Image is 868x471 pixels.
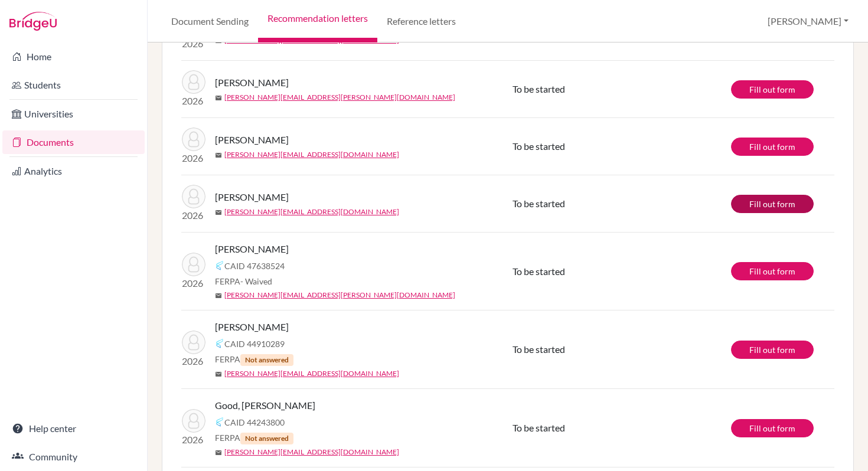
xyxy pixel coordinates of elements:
img: Goulandris, Caroline [182,331,205,354]
span: - Waived [240,276,272,286]
span: Good, [PERSON_NAME] [215,398,315,413]
span: FERPA [215,353,293,366]
a: Community [2,445,145,469]
span: To be started [513,83,565,94]
span: FERPA [215,431,293,444]
img: ruiz, manuel [182,253,205,276]
span: [PERSON_NAME] [215,242,289,256]
a: [PERSON_NAME][EMAIL_ADDRESS][DOMAIN_NAME] [224,368,399,379]
a: [PERSON_NAME][EMAIL_ADDRESS][DOMAIN_NAME] [224,447,399,457]
span: CAID 44243800 [224,416,285,429]
span: mail [215,371,222,378]
a: Fill out form [731,419,814,437]
p: 2026 [182,208,205,223]
a: [PERSON_NAME][EMAIL_ADDRESS][DOMAIN_NAME] [224,207,399,217]
img: Good, Amalia [182,409,205,433]
img: Moore, Danielle [182,70,205,94]
span: FERPA [215,275,272,287]
span: Not answered [240,433,293,444]
span: To be started [513,344,565,355]
span: To be started [513,198,565,209]
span: [PERSON_NAME] [215,133,289,147]
img: Silva, Mateo [182,127,205,151]
span: To be started [513,422,565,433]
button: [PERSON_NAME] [762,10,854,32]
a: Fill out form [731,262,814,280]
a: Home [2,45,145,68]
span: CAID 47638524 [224,260,285,272]
p: 2026 [182,37,205,51]
span: mail [215,37,222,44]
span: mail [215,209,222,216]
span: To be started [513,140,565,152]
a: [PERSON_NAME][EMAIL_ADDRESS][PERSON_NAME][DOMAIN_NAME] [224,290,455,300]
img: Bridge-U [9,12,57,31]
span: mail [215,292,222,299]
span: To be started [513,266,565,277]
span: [PERSON_NAME] [215,76,289,90]
span: [PERSON_NAME] [215,320,289,334]
a: Fill out form [731,341,814,359]
p: 2026 [182,94,205,108]
span: mail [215,449,222,456]
a: [PERSON_NAME][EMAIL_ADDRESS][DOMAIN_NAME] [224,149,399,160]
p: 2026 [182,354,205,368]
p: 2026 [182,433,205,447]
img: Common App logo [215,417,224,427]
p: 2026 [182,276,205,290]
span: Not answered [240,354,293,366]
span: mail [215,152,222,159]
a: Documents [2,130,145,154]
a: [PERSON_NAME][EMAIL_ADDRESS][PERSON_NAME][DOMAIN_NAME] [224,92,455,103]
span: mail [215,94,222,102]
span: CAID 44910289 [224,338,285,350]
img: Common App logo [215,261,224,270]
a: Universities [2,102,145,126]
span: [PERSON_NAME] [215,190,289,204]
a: Help center [2,417,145,440]
p: 2026 [182,151,205,165]
a: Analytics [2,159,145,183]
img: Common App logo [215,339,224,348]
img: Scoon, Hannah [182,185,205,208]
a: Students [2,73,145,97]
a: Fill out form [731,80,814,99]
a: Fill out form [731,138,814,156]
a: Fill out form [731,195,814,213]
